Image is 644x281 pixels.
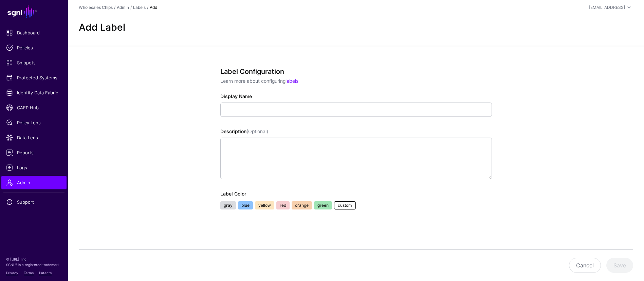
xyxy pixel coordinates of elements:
span: (Optional) [246,128,268,134]
a: Privacy [6,271,18,275]
span: CAEP Hub [6,104,62,111]
a: Snippets [1,56,67,69]
span: Snippets [6,59,62,66]
span: Policy Lens [6,119,62,126]
a: CAEP Hub [1,101,67,114]
a: Admin [117,5,129,10]
span: Protected Systems [6,74,62,81]
a: Terms [24,271,34,275]
a: Reports [1,146,67,159]
span: Reports [6,149,62,156]
a: red [276,201,290,209]
a: Protected Systems [1,71,67,84]
a: SGNL [4,4,64,19]
h2: Add Label [79,22,633,33]
div: [EMAIL_ADDRESS] [589,4,625,11]
a: yellow [255,201,274,209]
label: Label Color [220,190,246,197]
a: Data Lens [1,131,67,144]
a: green [314,201,332,209]
p: © [URL], Inc [6,256,62,262]
a: Dashboard [1,26,67,40]
p: SGNL® is a registered trademark [6,262,62,267]
a: blue [238,201,253,209]
a: gray [220,201,236,209]
label: Display Name [220,93,252,100]
span: Logs [6,164,62,171]
label: Description [220,128,268,135]
span: Support [6,199,62,205]
span: Admin [6,179,62,186]
a: Policy Lens [1,116,67,129]
a: Wholesales Chips [79,5,113,10]
span: Identity Data Fabric [6,89,62,96]
div: / [129,4,133,11]
button: Cancel [569,258,601,273]
a: custom [334,201,356,209]
a: Logs [1,161,67,174]
h3: Label Configuration [220,67,492,76]
a: Admin [1,176,67,189]
strong: Add [150,5,157,10]
a: Identity Data Fabric [1,86,67,99]
a: Patents [39,271,52,275]
a: labels [286,78,298,84]
span: Data Lens [6,134,62,141]
a: Labels [133,5,146,10]
div: / [113,4,117,11]
a: Policies [1,41,67,54]
span: Dashboard [6,29,62,36]
p: Learn more about configuring [220,77,492,84]
span: Policies [6,44,62,51]
div: / [146,4,150,11]
a: orange [292,201,312,209]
